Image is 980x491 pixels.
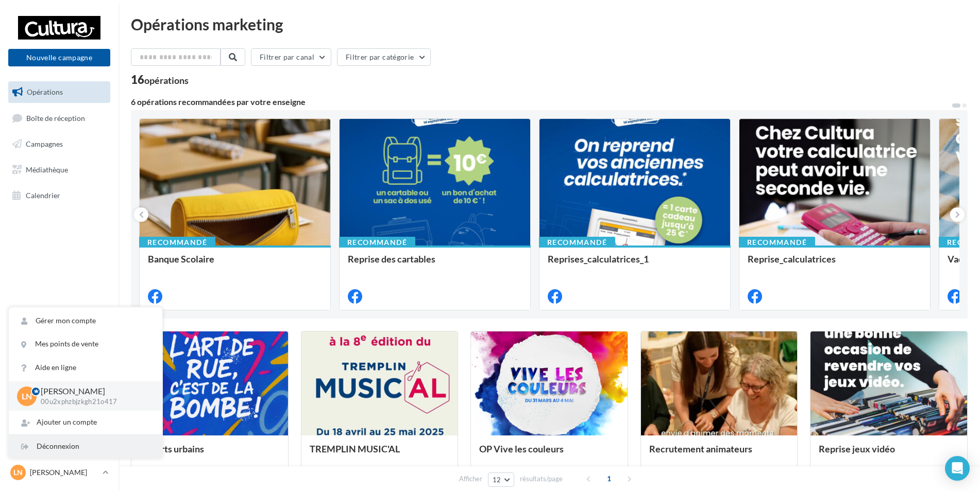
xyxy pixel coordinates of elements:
[131,16,968,32] div: Opérations marketing
[548,253,649,265] span: Reprises_calculatrices_1
[739,237,815,248] div: Recommandé
[649,443,752,454] span: Recrutement animateurs
[27,87,63,96] span: Opérations
[6,81,112,103] a: Opérations
[539,237,615,248] div: Recommandé
[144,76,189,85] div: opérations
[9,332,162,356] a: Mes points de vente
[6,107,112,129] a: Boîte de réception
[493,476,501,484] span: 12
[348,253,435,265] span: Reprise des cartables
[139,237,215,248] div: Recommandé
[8,463,110,482] a: Ln [PERSON_NAME]
[13,467,23,478] span: Ln
[601,470,617,487] span: 1
[9,411,162,434] div: Ajouter un compte
[148,253,214,265] span: Banque Scolaire
[339,237,415,248] div: Recommandé
[479,443,564,454] span: OP Vive les couleurs
[310,443,400,454] span: TREMPLIN MUSIC'AL
[337,48,431,66] button: Filtrer par catégorie
[30,467,98,478] p: [PERSON_NAME]
[26,165,68,174] span: Médiathèque
[520,474,563,484] span: résultats/page
[8,49,110,66] button: Nouvelle campagne
[945,456,970,481] div: Open Intercom Messenger
[9,435,162,458] div: Déconnexion
[131,74,189,85] div: 16
[22,390,32,402] span: Ln
[26,190,60,199] span: Calendrier
[488,472,514,487] button: 12
[251,48,331,66] button: Filtrer par canal
[748,253,836,265] span: Reprise_calculatrices
[26,113,85,122] span: Boîte de réception
[9,356,162,379] a: Aide en ligne
[41,397,146,407] p: 00u2xphzbjzkgh21o417
[6,185,112,206] a: Calendrier
[459,474,482,484] span: Afficher
[819,443,895,454] span: Reprise jeux vidéo
[41,385,146,397] p: [PERSON_NAME]
[6,159,112,181] a: Médiathèque
[140,443,204,454] span: OP Arts urbains
[26,139,63,148] span: Campagnes
[6,133,112,155] a: Campagnes
[131,98,951,106] div: 6 opérations recommandées par votre enseigne
[9,309,162,332] a: Gérer mon compte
